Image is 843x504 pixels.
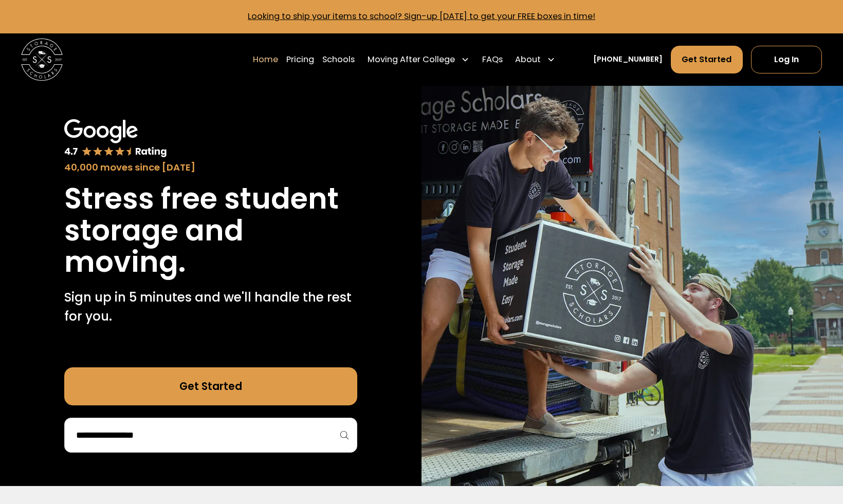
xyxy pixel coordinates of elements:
a: Log In [751,46,822,74]
div: About [511,45,560,74]
a: Get Started [671,46,743,74]
img: Google 4.7 star rating [64,119,167,158]
a: Home [253,45,278,74]
div: Moving After College [363,45,474,74]
img: Storage Scholars makes moving and storage easy. [421,86,843,486]
a: [PHONE_NUMBER] [593,54,663,65]
a: Pricing [286,45,314,74]
a: Get Started [64,367,357,405]
img: Storage Scholars main logo [21,39,63,80]
a: Schools [322,45,355,74]
div: 40,000 moves since [DATE] [64,160,357,174]
h1: Stress free student storage and moving. [64,183,357,278]
a: home [21,39,63,80]
div: About [515,53,541,66]
div: Moving After College [368,53,455,66]
a: FAQs [482,45,503,74]
p: Sign up in 5 minutes and we'll handle the rest for you. [64,288,357,326]
a: Looking to ship your items to school? Sign-up [DATE] to get your FREE boxes in time! [248,10,595,22]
